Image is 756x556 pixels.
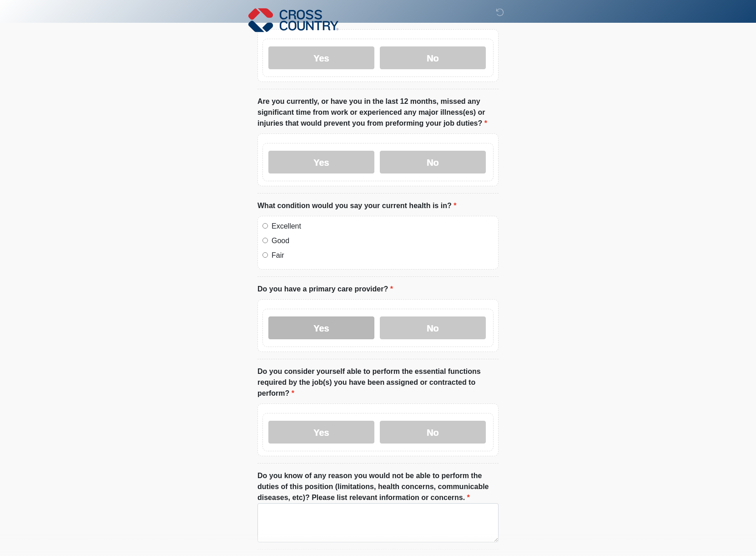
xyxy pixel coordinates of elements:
[257,284,393,295] label: Do you have a primary care provider?
[268,316,374,339] label: Yes
[272,235,494,246] label: Good
[268,46,374,69] label: Yes
[268,151,374,173] label: Yes
[262,252,268,258] input: Fair
[272,250,494,261] label: Fair
[262,238,268,243] input: Good
[262,223,268,229] input: Excellent
[257,470,499,503] label: Do you know of any reason you would not be able to perform the duties of this position (limitatio...
[268,421,374,444] label: Yes
[257,366,499,399] label: Do you consider yourself able to perform the essential functions required by the job(s) you have ...
[380,421,486,444] label: No
[380,316,486,339] label: No
[380,151,486,173] label: No
[257,96,499,129] label: Are you currently, or have you in the last 12 months, missed any significant time from work or ex...
[272,221,494,232] label: Excellent
[380,46,486,69] label: No
[248,7,338,33] img: Cross Country Logo
[257,200,456,211] label: What condition would you say your current health is in?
